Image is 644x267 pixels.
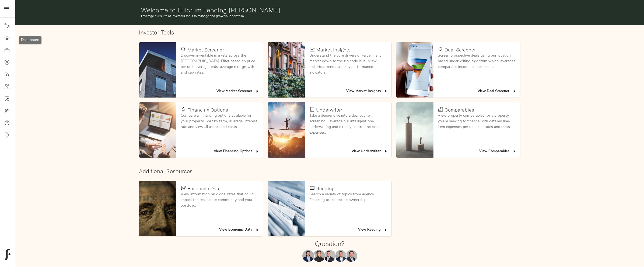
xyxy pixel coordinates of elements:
[187,47,224,53] h4: Market Screener
[141,14,518,19] p: Leverage our suite of investors tools to manage and grow your portfolio.
[214,148,260,155] span: View Financing Options
[139,168,520,175] h2: Additional Resources
[139,181,176,236] img: Economic Data
[141,6,518,14] h1: Welcome to Fulcrum Lending [PERSON_NAME]
[350,147,389,156] button: View Underwriter
[268,102,305,158] img: Underwriter
[309,113,387,136] p: Take a deeper dive into a deal you’re screening. Leverage our intelligent pre-underwriting and di...
[139,102,176,158] img: Financing Options
[219,227,260,233] span: View Economic Data
[352,148,388,155] span: View Underwriter
[181,192,259,209] p: View information on global rates that could impact the real estate community and your portfolio.
[216,88,260,95] span: View Market Screener
[302,250,314,262] img: Maxwell Wu
[316,47,351,53] h4: Market Insights
[396,42,433,98] img: Deal Screener
[139,29,520,36] h2: Investor Tools
[212,147,261,156] button: View Financing Options
[181,113,259,130] p: Compare all financing options available for your property. Sort by term, leverage, interest rate ...
[139,42,176,98] img: Market Screener
[187,107,228,113] h4: Financing Options
[5,249,10,260] img: logo
[315,240,344,247] h1: Question?
[346,88,388,95] span: View Market Insights
[316,107,342,113] h4: Underwriter
[358,227,388,233] span: View Reading
[313,250,325,262] img: Kenneth Mendonça
[357,226,389,234] button: View Reading
[444,107,474,113] h4: Comparables
[476,87,518,96] button: View Deal Screener
[438,53,516,70] p: Screen prospective deals using our location based underwriting algorithm which leverages comparab...
[335,250,346,262] img: Richard Le
[396,102,433,158] img: Comparables
[438,113,516,130] p: View property comparables for a property you’re seeking to finance with detailed line-item expens...
[309,53,387,75] p: Understand the core drivers of value in any market down to the zip code level. View historical tr...
[478,88,517,95] span: View Deal Screener
[181,53,259,75] p: Discover investable markets across the [GEOGRAPHIC_DATA]. Filter based on price per unit, average...
[479,148,517,155] span: View Comparables
[268,42,305,98] img: Market Insights
[345,87,389,96] button: View Market Insights
[215,87,261,96] button: View Market Screener
[345,250,357,262] img: Justin Stamp
[478,147,518,156] button: View Comparables
[218,226,261,234] button: View Economic Data
[324,250,336,262] img: Zach Frizzera
[268,181,305,236] img: Reading
[444,47,476,53] h4: Deal Screener
[316,186,334,192] h4: Reading
[187,186,221,192] h4: Economic Data
[309,192,387,203] p: Search a variety of topics from agency financing to real estate ownership.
